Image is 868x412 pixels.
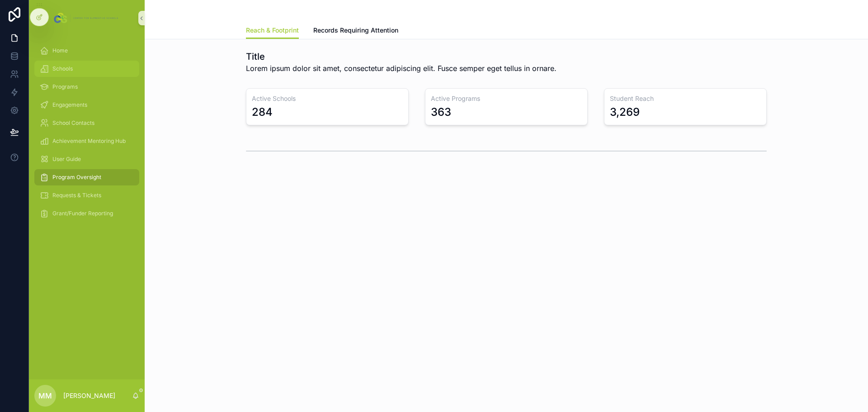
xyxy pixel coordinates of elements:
h1: Title [246,50,557,63]
h3: Active Schools [252,94,403,103]
a: Records Requiring Attention [313,22,398,40]
div: 3,269 [610,105,640,119]
span: Programs [52,83,78,90]
a: Reach & Footprint [246,22,299,39]
span: Schools [52,65,73,72]
span: School Contacts [52,119,94,127]
a: User Guide [34,151,139,167]
div: 284 [252,105,273,119]
a: Grant/Funder Reporting [34,205,139,222]
a: Programs [34,79,139,95]
span: Achievement Mentoring Hub [52,137,126,145]
a: Home [34,43,139,59]
span: Grant/Funder Reporting [52,210,113,217]
div: 363 [431,105,451,119]
span: Home [52,47,68,54]
span: Lorem ipsum dolor sit amet, consectetur adipiscing elit. Fusce semper eget tellus in ornare. [246,63,557,74]
span: Records Requiring Attention [313,26,398,35]
h3: Active Programs [431,94,582,103]
a: Program Oversight [34,169,139,185]
span: Engagements [52,101,87,109]
h3: Student Reach [610,94,761,103]
a: School Contacts [34,115,139,131]
p: [PERSON_NAME] [63,391,115,400]
span: Program Oversight [52,174,101,181]
div: scrollable content [29,36,145,233]
span: Requests & Tickets [52,192,101,199]
span: MM [38,390,52,401]
a: Schools [34,61,139,77]
span: User Guide [52,156,81,163]
a: Requests & Tickets [34,187,139,204]
img: App logo [52,11,121,25]
span: Reach & Footprint [246,26,299,35]
a: Achievement Mentoring Hub [34,133,139,149]
a: Engagements [34,97,139,113]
